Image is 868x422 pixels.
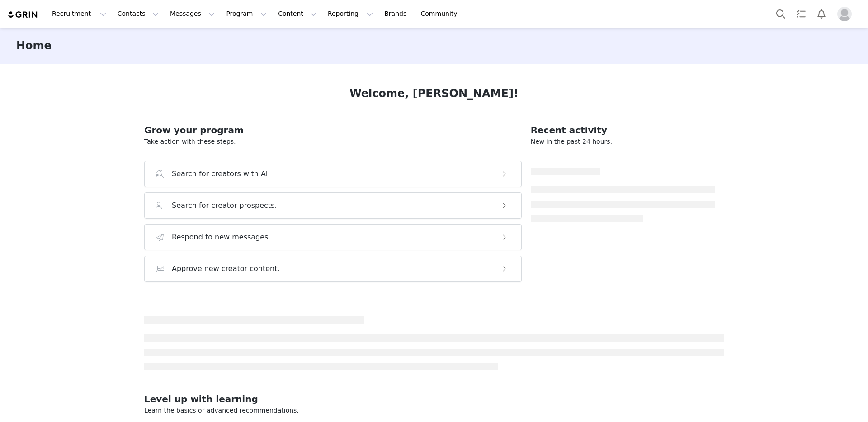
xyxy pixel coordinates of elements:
p: Take action with these steps: [144,137,522,146]
a: Brands [379,4,415,24]
h2: Grow your program [144,123,522,137]
h3: Search for creators with AI. [172,169,270,179]
button: Respond to new messages. [144,224,522,250]
button: Contacts [112,4,164,24]
button: Messages [165,4,220,24]
h3: Approve new creator content. [172,263,280,274]
img: placeholder-profile.jpg [837,7,852,21]
h3: Respond to new messages. [172,232,271,243]
h3: Search for creator prospects. [172,200,277,211]
button: Search [771,4,791,24]
button: Search for creator prospects. [144,192,522,219]
button: Search for creators with AI. [144,161,522,187]
button: Recruitment [47,4,112,24]
button: Approve new creator content. [144,256,522,282]
button: Content [273,4,322,24]
a: Tasks [791,4,811,24]
button: Profile [832,7,861,21]
button: Reporting [322,4,378,24]
p: Learn the basics or advanced recommendations. [144,406,724,415]
a: Community [415,4,467,24]
button: Notifications [811,4,831,24]
h3: Home [16,38,52,54]
img: grin logo [7,10,39,19]
button: Program [221,4,272,24]
p: New in the past 24 hours: [531,137,715,146]
h2: Recent activity [531,123,715,137]
h2: Level up with learning [144,392,724,406]
h1: Welcome, [PERSON_NAME]! [349,85,519,102]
